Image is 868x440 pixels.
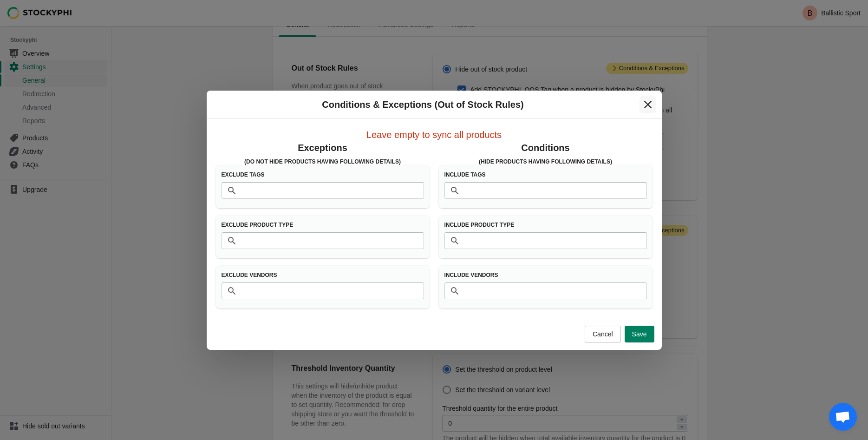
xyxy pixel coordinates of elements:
span: Leave empty to sync all products [366,130,502,140]
button: Save [625,326,654,342]
span: Conditions & Exceptions (Out of Stock Rules) [322,99,523,110]
div: Open chat [829,403,857,431]
span: Save [632,330,647,338]
h3: Exclude Tags [222,171,424,178]
button: Cancel [585,326,621,342]
h3: Exclude Vendors [222,271,424,279]
h3: Exclude Product Type [222,221,424,229]
span: Exceptions [298,143,347,153]
h3: (Do Not Hide products having following details) [216,158,430,165]
span: Cancel [593,330,613,338]
span: Conditions [521,143,569,153]
h3: Include Vendors [444,271,647,279]
h3: (Hide products having following details) [439,158,653,165]
button: Close [640,96,656,113]
h3: Include Tags [444,171,647,178]
h3: Include Product Type [444,221,647,229]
